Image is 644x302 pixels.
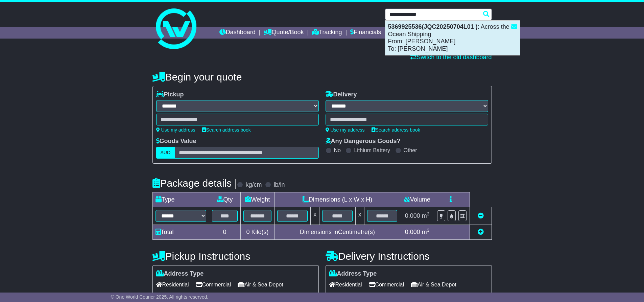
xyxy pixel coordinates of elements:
[350,27,381,39] a: Financials
[111,294,209,300] span: © One World Courier 2025. All rights reserved.
[152,178,237,189] h4: Package details |
[152,225,209,240] td: Total
[246,229,249,235] span: 0
[385,21,520,55] div: : Across the Ocean Shipping From: [PERSON_NAME] To: [PERSON_NAME]
[354,147,390,154] label: Lithium Battery
[326,127,365,133] a: Use my address
[275,225,400,240] td: Dimensions in Centimetre(s)
[202,127,251,133] a: Search address book
[312,27,342,39] a: Tracking
[334,147,341,154] label: No
[478,229,484,235] a: Add new item
[404,147,417,154] label: Other
[240,192,275,207] td: Weight
[152,251,319,262] h4: Pickup Instructions
[152,71,492,83] h4: Begin your quote
[411,279,456,290] span: Air & Sea Depot
[156,270,204,278] label: Address Type
[311,207,319,225] td: x
[422,212,430,219] span: m
[240,225,275,240] td: Kilo(s)
[156,147,175,159] label: AUD
[156,127,195,133] a: Use my address
[156,138,196,145] label: Goods Value
[156,91,184,98] label: Pickup
[388,23,478,30] strong: 5369925536(JQC20250704L01 )
[478,212,484,219] a: Remove this item
[355,207,364,225] td: x
[326,138,401,145] label: Any Dangerous Goods?
[427,211,430,216] sup: 3
[372,127,420,133] a: Search address book
[219,27,256,39] a: Dashboard
[369,279,404,290] span: Commercial
[245,181,262,189] label: kg/cm
[422,229,430,235] span: m
[275,192,400,207] td: Dimensions (L x W x H)
[238,279,283,290] span: Air & Sea Depot
[273,181,285,189] label: lb/in
[156,279,189,290] span: Residential
[329,270,377,278] label: Address Type
[427,228,430,233] sup: 3
[209,225,240,240] td: 0
[264,27,304,39] a: Quote/Book
[400,192,434,207] td: Volume
[152,192,209,207] td: Type
[326,91,357,98] label: Delivery
[209,192,240,207] td: Qty
[326,251,492,262] h4: Delivery Instructions
[405,212,420,219] span: 0.000
[405,229,420,235] span: 0.000
[329,279,362,290] span: Residential
[410,54,492,61] a: Switch to the old dashboard
[196,279,231,290] span: Commercial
